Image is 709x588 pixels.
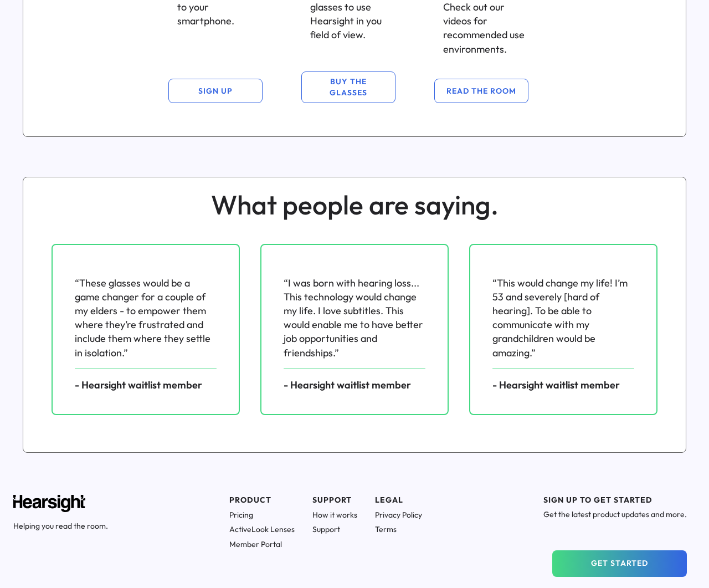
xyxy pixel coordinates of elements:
div: “This would change my life! I’m 53 and severely [hard of hearing]. To be able to communicate with... [492,276,634,360]
div: SUPPORT [312,495,357,506]
h1: SIGN UP TO GET STARTED [543,495,687,505]
button: SIGN UP [168,79,263,103]
div: - Hearsight waitlist member [75,378,202,392]
h1: How it works [312,510,357,520]
h1: Privacy Policy [375,510,422,520]
button: BUY THE GLASSES [301,71,395,103]
div: “I was born with hearing loss... This technology would change my life. I love subtitles. This wou... [284,276,425,360]
h1: Pricing [229,510,295,520]
h1: Support [312,524,357,534]
div: LEGAL [375,495,422,506]
div: “These glasses would be a game changer for a couple of my elders - to empower them where they’re ... [75,276,217,360]
div: - Hearsight waitlist member [284,378,411,392]
h1: Helping you read the room. [13,521,108,531]
img: Hearsight logo [13,495,85,512]
button: READ THE ROOM [434,79,528,103]
h1: Terms [375,524,422,534]
button: GET STARTED [552,550,687,577]
h1: Get the latest product updates and more. [543,509,687,519]
h1: Member Portal [229,539,295,549]
div: - Hearsight waitlist member [492,378,620,392]
h1: ActiveLook Lenses [229,524,295,534]
div: What people are saying. [211,186,499,223]
div: PRODUCT [229,495,295,506]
